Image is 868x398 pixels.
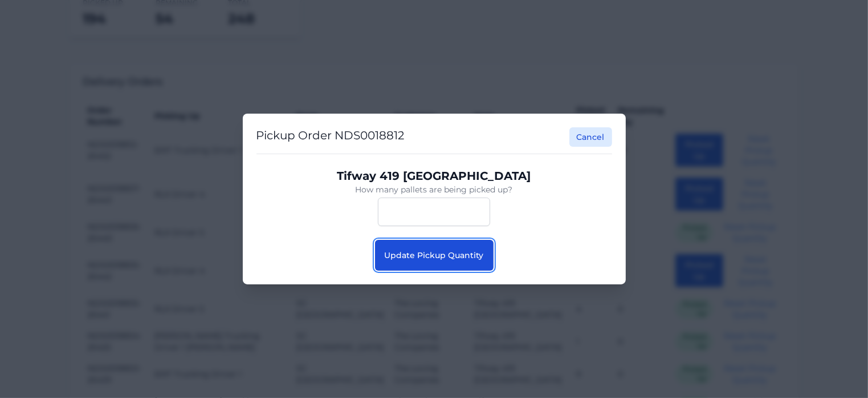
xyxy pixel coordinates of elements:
[266,168,603,184] p: Tifway 419 [GEOGRAPHIC_DATA]
[375,240,494,271] button: Update Pickup Quantity
[569,127,612,147] button: Cancel
[256,127,405,147] h2: Pickup Order NDS0018812
[266,184,603,195] p: How many pallets are being picked up?
[385,250,484,260] span: Update Pickup Quantity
